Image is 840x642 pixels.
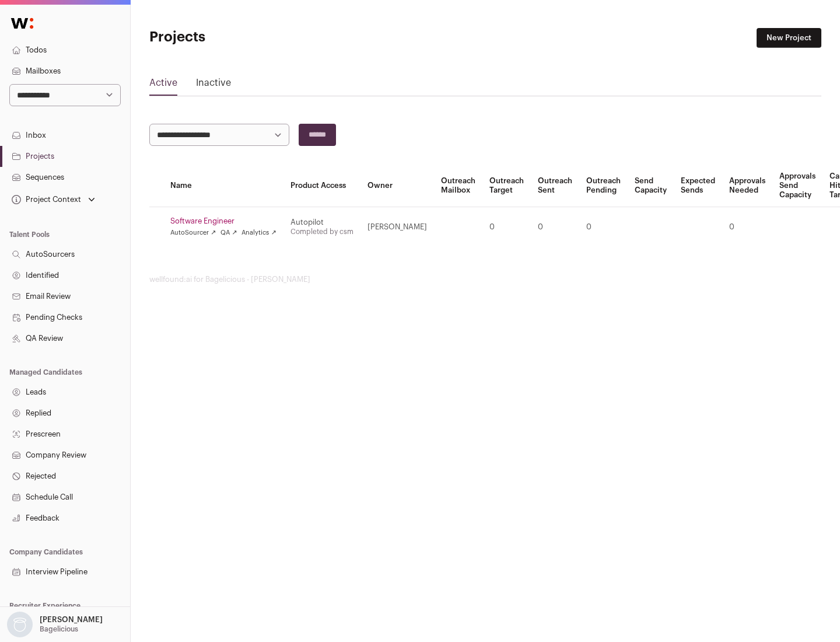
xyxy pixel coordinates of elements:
[531,165,579,207] th: Outreach Sent
[290,228,353,235] a: Completed by csm
[196,76,231,95] a: Inactive
[40,615,103,624] p: [PERSON_NAME]
[5,612,105,637] button: Open dropdown
[579,165,628,207] th: Outreach Pending
[674,165,722,207] th: Expected Sends
[482,165,531,207] th: Outreach Target
[149,275,821,284] footer: wellfound:ai for Bagelicious - [PERSON_NAME]
[757,28,821,48] a: New Project
[628,165,674,207] th: Send Capacity
[7,612,33,637] img: nopic.png
[170,228,216,238] a: AutoSourcer ↗
[40,624,78,634] p: Bagelicious
[283,165,360,207] th: Product Access
[434,165,482,207] th: Outreach Mailbox
[5,12,40,35] img: Wellfound
[220,228,237,238] a: QA ↗
[9,195,81,204] div: Project Context
[531,207,579,247] td: 0
[722,207,772,247] td: 0
[360,207,434,247] td: [PERSON_NAME]
[149,28,373,47] h1: Projects
[290,218,353,227] div: Autopilot
[170,217,276,226] a: Software Engineer
[149,76,177,95] a: Active
[9,191,97,208] button: Open dropdown
[482,207,531,247] td: 0
[163,165,283,207] th: Name
[772,165,822,207] th: Approvals Send Capacity
[579,207,628,247] td: 0
[360,165,434,207] th: Owner
[242,228,276,238] a: Analytics ↗
[722,165,772,207] th: Approvals Needed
